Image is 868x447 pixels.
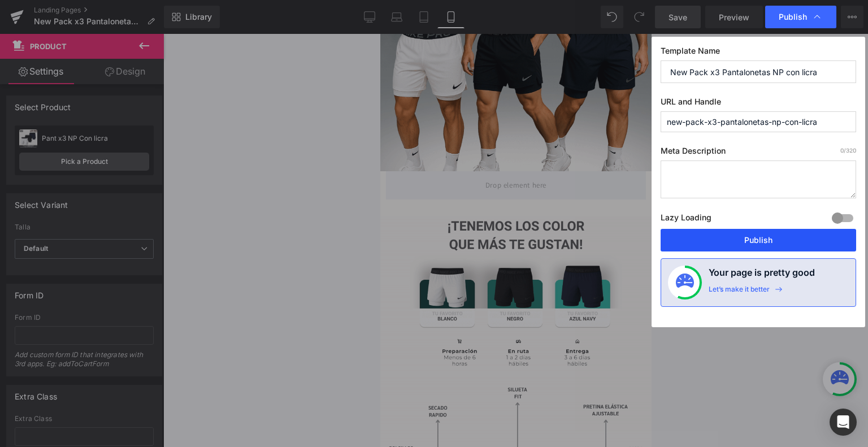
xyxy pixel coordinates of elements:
[661,146,856,160] label: Meta Description
[779,12,807,22] span: Publish
[709,266,815,285] h4: Your page is pretty good
[676,274,694,292] img: onboarding-status.svg
[661,229,856,251] button: Publish
[661,46,856,60] label: Template Name
[661,97,856,111] label: URL and Handle
[840,147,856,154] span: /320
[709,285,770,300] div: Let’s make it better
[840,147,844,154] span: 0
[830,409,857,436] div: Open Intercom Messenger
[661,210,711,229] label: Lazy Loading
